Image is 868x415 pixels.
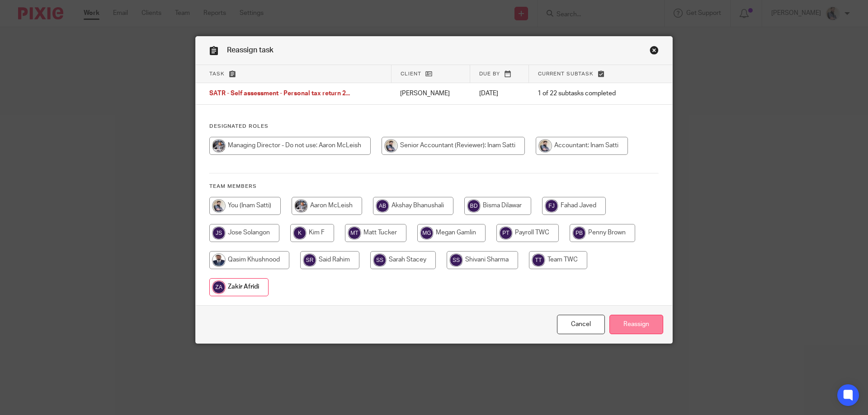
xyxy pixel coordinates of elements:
[209,183,659,190] h4: Team members
[609,315,663,334] input: Reassign
[479,89,519,98] p: [DATE]
[401,71,421,76] span: Client
[209,71,225,76] span: Task
[557,315,605,334] a: Close this dialog window
[209,123,659,130] h4: Designated Roles
[227,47,274,54] span: Reassign task
[209,91,350,97] span: SATR - Self assessment - Personal tax return 2...
[400,89,461,98] p: [PERSON_NAME]
[479,71,500,76] span: Due by
[528,83,641,105] td: 1 of 22 subtasks completed
[538,71,594,76] span: Current subtask
[650,46,659,58] a: Close this dialog window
